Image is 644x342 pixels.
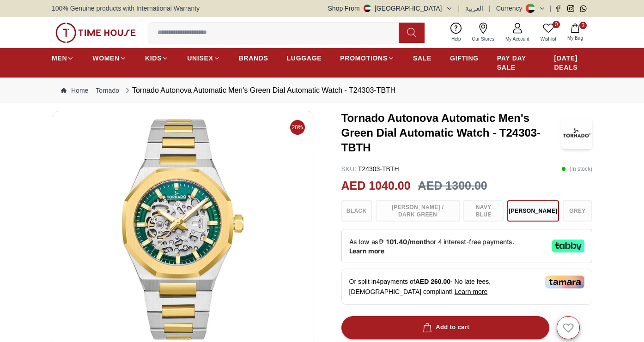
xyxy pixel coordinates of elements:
a: WOMEN [92,50,127,66]
span: UNISEX [187,54,213,63]
a: UNISEX [187,50,220,66]
a: Home [61,86,88,95]
a: GIFTING [450,50,479,66]
a: Help [446,21,467,44]
span: 20% [290,120,305,135]
span: AED 260.00 [415,278,450,285]
span: WOMEN [92,54,120,63]
a: Instagram [567,5,574,12]
span: | [549,4,551,13]
h3: Tornado Autonova Automatic Men's Green Dial Automatic Watch - T24303-TBTH [341,111,562,155]
button: Add to cart [341,316,549,339]
span: Our Stores [468,36,498,42]
span: KIDS [145,54,162,63]
a: 0Wishlist [535,21,562,44]
a: LUGGAGE [287,50,322,66]
span: | [458,4,460,13]
span: Wishlist [537,36,560,42]
span: [DATE] DEALS [554,54,592,72]
span: 100% Genuine products with International Warranty [52,4,200,13]
span: | [489,4,491,13]
a: KIDS [145,50,169,66]
span: Learn more [455,288,488,295]
a: Our Stores [467,21,500,44]
span: SALE [413,54,431,63]
span: LUGGAGE [287,54,322,63]
div: Or split in 4 payments of - No late fees, [DEMOGRAPHIC_DATA] compliant! [341,269,593,305]
h3: AED 1300.00 [418,177,487,195]
img: ... [55,23,136,43]
span: Help [448,36,465,42]
a: Facebook [555,5,562,12]
img: Tornado Autonova Automatic Men's Green Dial Automatic Watch - T24303-TBTH [561,117,592,149]
span: 0 [553,21,560,28]
a: Whatsapp [580,5,587,12]
button: 3My Bag [562,22,589,43]
div: Add to cart [421,322,469,333]
h2: AED 1040.00 [341,177,411,195]
a: MEN [52,50,74,66]
img: Tornado Autonova Automatic Men's Black Dial Automatic Watch - T24303-SBSB [60,119,306,340]
span: PAY DAY SALE [497,54,536,72]
div: Tornado Autonova Automatic Men's Green Dial Automatic Watch - T24303-TBTH [123,85,395,96]
button: Shop From[GEOGRAPHIC_DATA] [328,4,453,13]
a: BRANDS [239,50,268,66]
a: PROMOTIONS [340,50,395,66]
span: My Bag [564,35,587,42]
button: العربية [465,4,483,13]
button: [PERSON_NAME] [507,200,559,222]
span: 3 [579,22,587,29]
a: SALE [413,50,431,66]
a: [DATE] DEALS [554,50,592,76]
img: United Arab Emirates [364,5,371,12]
a: PAY DAY SALE [497,50,536,76]
span: SKU : [341,165,357,173]
span: BRANDS [239,54,268,63]
span: MEN [52,54,67,63]
a: Tornado [96,86,119,95]
span: My Account [502,36,533,42]
img: Tamara [545,276,584,288]
p: ( In stock ) [561,164,592,174]
span: GIFTING [450,54,479,63]
span: PROMOTIONS [340,54,388,63]
nav: Breadcrumb [52,78,592,103]
p: T24303-TBTH [341,164,399,174]
div: Currency [496,4,526,13]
